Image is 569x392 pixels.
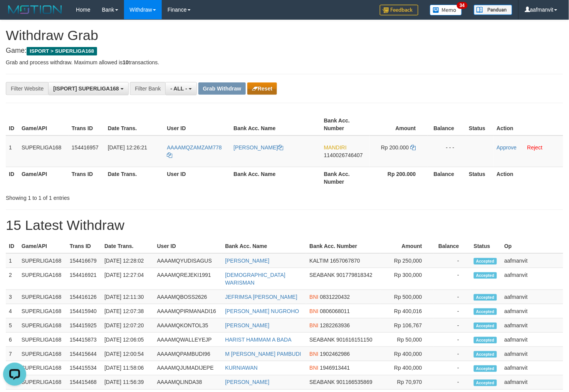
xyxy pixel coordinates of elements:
[320,294,350,300] span: Copy 0831220432 to clipboard
[18,361,67,375] td: SUPERLIGA168
[320,365,350,371] span: Copy 1946913441 to clipboard
[225,308,299,314] a: [PERSON_NAME] NUGROHO
[6,114,18,136] th: ID
[18,290,67,304] td: SUPERLIGA168
[69,167,105,189] th: Trans ID
[337,379,373,385] span: Copy 901166535869 to clipboard
[105,114,164,136] th: Date Trans.
[247,82,277,95] button: Reset
[225,365,258,371] a: KURNIAWAN
[501,304,563,318] td: aafmanvit
[198,82,246,95] button: Grab Withdraw
[225,294,297,300] a: JEFRIMSA [PERSON_NAME]
[105,167,164,189] th: Date Trans.
[474,365,497,372] span: Accepted
[324,144,347,151] span: MANDIRI
[48,82,128,95] button: [ISPORT] SUPERLIGA168
[6,268,18,290] td: 2
[67,290,101,304] td: 154416126
[306,239,380,253] th: Bank Acc. Number
[501,375,563,390] td: aafmanvit
[101,375,154,390] td: [DATE] 11:56:39
[337,337,373,343] span: Copy 901616151150 to clipboard
[380,253,433,268] td: Rp 250,000
[381,144,409,151] span: Rp 200.000
[321,114,370,136] th: Bank Acc. Number
[53,85,119,92] span: [ISPORT] SUPERLIGA168
[67,375,101,390] td: 154415468
[18,304,67,318] td: SUPERLIGA168
[434,268,471,290] td: -
[167,144,222,158] a: AAAAMQZAMZAM778
[101,290,154,304] td: [DATE] 12:11:30
[370,114,428,136] th: Amount
[434,318,471,333] td: -
[380,304,433,318] td: Rp 400,016
[165,82,196,95] button: - ALL -
[309,337,335,343] span: SEABANK
[380,333,433,347] td: Rp 50,000
[501,239,563,253] th: Op
[309,272,335,278] span: SEABANK
[466,114,494,136] th: Status
[18,253,67,268] td: SUPERLIGA168
[108,144,147,151] span: [DATE] 12:26:21
[380,268,433,290] td: Rp 300,000
[321,167,370,189] th: Bank Acc. Number
[370,167,428,189] th: Rp 200.000
[309,258,329,264] span: KALTIM
[154,333,222,347] td: AAAAMQWALLEYEJP
[18,114,69,136] th: Game/API
[123,59,129,65] strong: 10
[380,5,418,15] img: Feedback.jpg
[225,379,269,385] a: [PERSON_NAME]
[154,318,222,333] td: AAAAMQKONTOL35
[457,2,467,9] span: 34
[6,28,563,43] h1: Withdraw Grab
[380,239,433,253] th: Amount
[67,318,101,333] td: 154415925
[130,82,165,95] div: Filter Bank
[225,272,285,286] a: [DEMOGRAPHIC_DATA] WARISMAN
[309,351,318,357] span: BNI
[18,333,67,347] td: SUPERLIGA168
[154,239,222,253] th: User ID
[6,239,18,253] th: ID
[101,268,154,290] td: [DATE] 12:27:04
[380,375,433,390] td: Rp 70,970
[434,375,471,390] td: -
[471,239,501,253] th: Status
[434,239,471,253] th: Balance
[101,253,154,268] td: [DATE] 12:28:02
[18,268,67,290] td: SUPERLIGA168
[309,365,318,371] span: BNI
[434,290,471,304] td: -
[474,380,497,386] span: Accepted
[154,361,222,375] td: AAAAMQJUMADIJEPE
[501,333,563,347] td: aafmanvit
[27,47,97,55] span: ISPORT > SUPERLIGA168
[67,253,101,268] td: 154416679
[18,375,67,390] td: SUPERLIGA168
[154,347,222,361] td: AAAAMQPAMBUDI96
[67,239,101,253] th: Trans ID
[474,272,497,279] span: Accepted
[474,323,497,329] span: Accepted
[6,59,563,66] p: Grab and process withdraw. Maximum allowed is transactions.
[154,304,222,318] td: AAAAMQPIRMANADI16
[501,290,563,304] td: aafmanvit
[18,318,67,333] td: SUPERLIGA168
[380,361,433,375] td: Rp 400,000
[309,322,318,328] span: BNI
[101,318,154,333] td: [DATE] 12:07:20
[6,167,18,189] th: ID
[18,239,67,253] th: Game/API
[164,114,230,136] th: User ID
[501,318,563,333] td: aafmanvit
[501,268,563,290] td: aafmanvit
[6,253,18,268] td: 1
[6,82,48,95] div: Filter Website
[320,351,350,357] span: Copy 1902462986 to clipboard
[101,333,154,347] td: [DATE] 12:06:05
[434,253,471,268] td: -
